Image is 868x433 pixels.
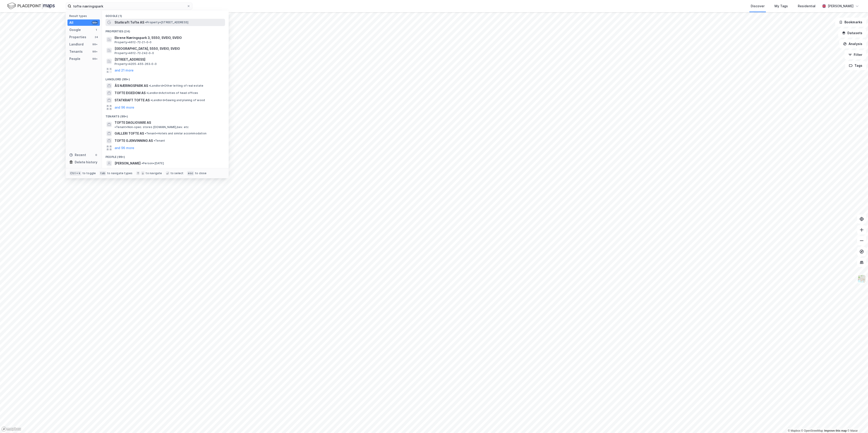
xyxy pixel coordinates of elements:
[69,49,83,54] div: Tenants
[824,429,847,432] a: Improve this map
[146,171,162,175] div: to navigate
[115,40,152,44] span: Property • 4612-72-21-0-0
[151,98,205,102] span: Landlord • Sawing and planing of wood
[69,152,86,158] div: Recent
[115,120,151,125] span: TOFTE DAGLIGVARE AS
[845,411,868,433] iframe: Chat Widget
[75,159,97,165] div: Delete history
[187,171,194,176] div: esc
[835,18,866,27] button: Bookmarks
[69,171,82,176] div: Ctrl + k
[154,139,165,143] span: Tenant
[115,161,141,166] span: [PERSON_NAME]
[115,90,146,96] span: TOFTE EIGEDOM AS
[115,83,148,88] span: ÅS NÆRINGSPARK AS
[115,138,153,143] span: TOFTE GJENVINNING AS
[107,171,132,175] div: to navigate types
[102,152,229,160] div: People (99+)
[828,3,854,9] div: [PERSON_NAME]
[92,43,98,46] div: 99+
[115,98,150,103] span: STATKRAFT TOFTE AS
[92,21,98,24] div: 99+
[145,21,146,24] span: •
[141,162,164,165] span: Person • [DATE]
[838,29,866,38] button: Datasets
[115,68,134,73] button: and 21 more
[857,274,866,283] img: Z
[154,139,155,142] span: •
[115,125,116,129] span: •
[69,27,81,33] div: Google
[151,98,152,102] span: •
[115,105,134,110] button: and 96 more
[69,20,73,25] div: All
[145,21,188,24] span: Property • [STREET_ADDRESS]
[94,153,98,157] div: 0
[149,84,150,87] span: •
[115,57,223,62] span: [STREET_ADDRESS]
[115,125,189,129] span: Tenant • Non-spec. stores [DOMAIN_NAME],bev. etc
[69,42,84,47] div: Landlord
[102,26,229,34] div: Properties (24)
[170,171,184,175] div: to select
[99,171,106,176] div: tab
[115,20,144,25] span: Statkraft Tofte AS
[102,111,229,119] div: Tenants (99+)
[94,28,98,32] div: 1
[115,51,154,55] span: Property • 4612-72-242-0-0
[115,46,223,51] span: [GEOGRAPHIC_DATA], 5550, SVEIO, SVEIO
[7,2,55,10] img: logo.f888ab2527a4732fd821a326f86c7f29.svg
[844,50,866,59] button: Filter
[115,145,134,151] button: and 96 more
[94,35,98,39] div: 24
[149,84,204,88] span: Landlord • Other letting of real estate
[751,3,765,9] div: Discover
[145,132,146,135] span: •
[102,74,229,82] div: Landlord (99+)
[69,14,100,18] div: Result types
[71,3,187,10] input: Search by address, cadastre, landlords, tenants or people
[102,11,229,19] div: Google (1)
[69,56,80,62] div: People
[145,132,206,135] span: Tenant • Hotels and similar accommodation
[69,34,86,40] div: Properties
[774,3,788,9] div: My Tags
[788,429,800,432] a: Mapbox
[115,131,144,136] span: GALLERI TOFTE AS
[115,62,157,66] span: Property • 4205-455-263-0-0
[82,171,96,175] div: to toggle
[839,39,866,48] button: Analysis
[141,162,143,165] span: •
[146,91,148,95] span: •
[115,35,223,40] span: Ekrene Næringspark 3, 5550, SVEIO, SVEIO
[1,426,21,432] a: Mapbox homepage
[195,171,207,175] div: to close
[801,429,823,432] a: OpenStreetMap
[146,91,198,95] span: Landlord • Activities of head offices
[798,3,815,9] div: Residential
[92,50,98,53] div: 99+
[845,61,866,70] button: Tags
[92,57,98,61] div: 99+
